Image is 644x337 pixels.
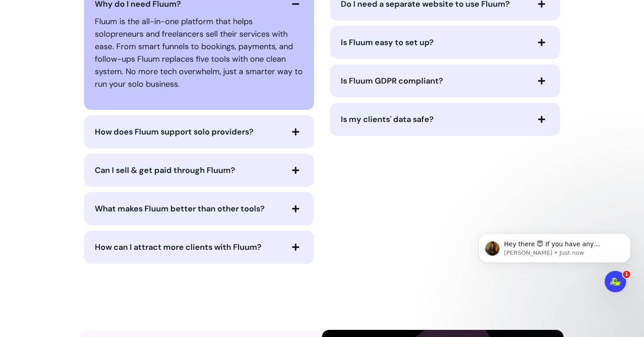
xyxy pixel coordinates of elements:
[95,124,303,139] button: How does Fluum support solo providers?
[95,201,303,216] button: What makes Fluum better than other tools?
[465,215,644,313] iframe: Intercom notifications message
[605,271,626,292] iframe: Intercom live chat
[341,73,549,88] button: Is Fluum GDPR compliant?
[95,126,254,137] span: How does Fluum support solo providers?
[95,240,303,255] button: How can I attract more clients with Fluum?
[341,37,434,48] span: Is Fluum easy to set up?
[341,114,434,125] span: Is my clients' data safe?
[341,76,443,86] span: Is Fluum GDPR compliant?
[95,242,262,253] span: How can I attract more clients with Fluum?
[341,35,549,50] button: Is Fluum easy to set up?
[95,163,303,178] button: Can I sell & get paid through Fluum?
[95,203,265,214] span: What makes Fluum better than other tools?
[623,271,630,278] span: 1
[95,12,303,94] div: Why do I need Fluum?
[95,15,303,90] p: Fluum is the all-in-one platform that helps solopreneurs and freelancers sell their services with...
[341,112,549,127] button: Is my clients' data safe?
[95,165,235,176] span: Can I sell & get paid through Fluum?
